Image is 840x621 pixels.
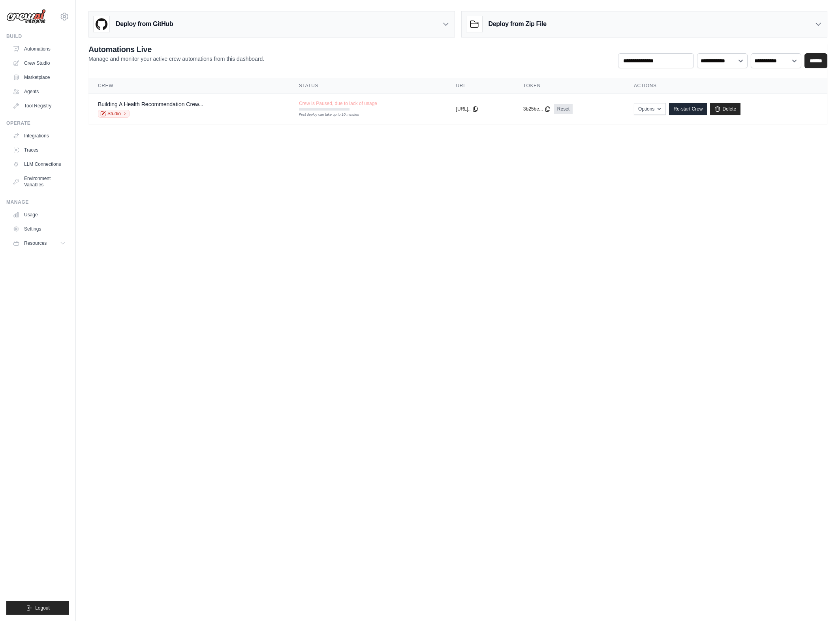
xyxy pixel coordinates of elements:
div: Manage [6,199,69,205]
span: Resources [24,240,47,246]
a: Building A Health Recommendation Crew... [98,101,203,107]
a: Crew Studio [9,57,69,69]
span: Logout [35,605,50,611]
th: Token [514,78,624,94]
a: Delete [710,103,740,115]
button: Resources [9,237,69,250]
img: Logo [6,9,46,24]
a: Usage [9,208,69,221]
a: Studio [98,110,130,118]
button: 3b25be... [523,106,551,112]
a: Reset [554,104,573,114]
p: Manage and monitor your active crew automations from this dashboard. [88,55,264,63]
span: Crew is Paused, due to lack of usage [299,100,377,107]
div: First deploy can take up to 10 minutes [299,112,350,118]
th: URL [447,78,514,94]
img: GitHub Logo [94,16,109,32]
h2: Automations Live [88,44,264,55]
a: Automations [9,43,69,55]
a: LLM Connections [9,158,69,171]
div: Build [6,33,69,39]
a: Re-start Crew [669,103,707,115]
th: Crew [88,78,289,94]
a: Agents [9,85,69,98]
button: Options [634,103,666,115]
h3: Deploy from GitHub [116,19,173,29]
a: Environment Variables [9,172,69,191]
a: Traces [9,144,69,156]
h3: Deploy from Zip File [489,19,547,29]
th: Status [289,78,447,94]
div: Operate [6,120,69,126]
a: Integrations [9,129,69,142]
th: Actions [624,78,827,94]
a: Tool Registry [9,99,69,112]
a: Settings [9,223,69,235]
button: Logout [6,601,69,615]
a: Marketplace [9,71,69,84]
